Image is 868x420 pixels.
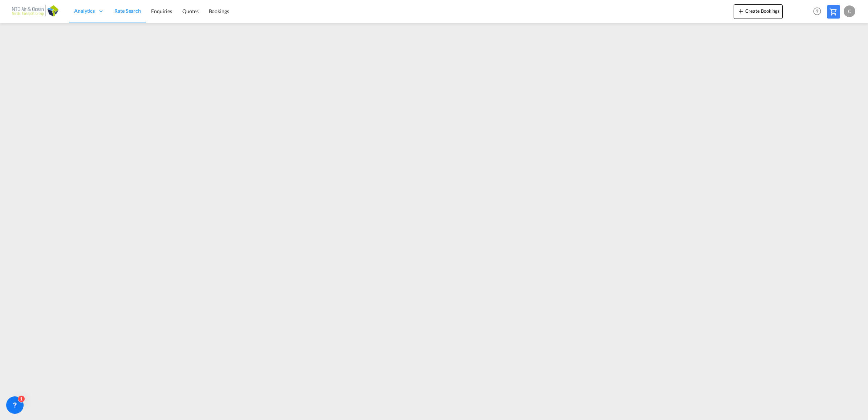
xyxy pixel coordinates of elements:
[811,5,823,17] span: Help
[844,5,855,17] div: C
[209,8,229,14] span: Bookings
[737,7,745,15] md-icon: icon-plus 400-fg
[11,3,60,20] img: b56e2f00b01711ecb5ec2b6763d4c6fb.png
[811,5,827,18] div: Help
[74,7,95,15] span: Analytics
[151,8,172,14] span: Enquiries
[114,8,141,14] span: Rate Search
[182,8,198,14] span: Quotes
[734,4,783,19] button: icon-plus 400-fgCreate Bookings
